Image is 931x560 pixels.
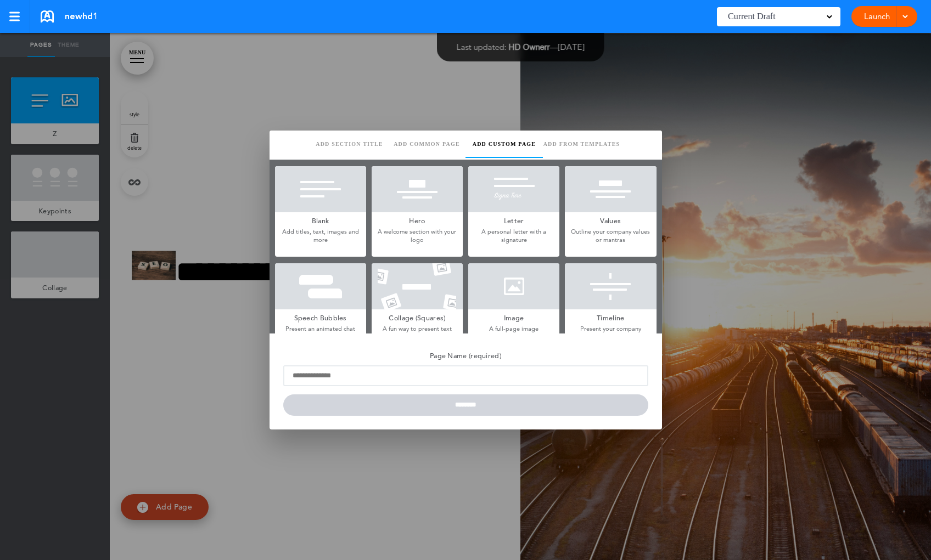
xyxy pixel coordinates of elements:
p: Add titles, text, images and more [275,228,366,245]
h5: Timeline [565,309,656,325]
a: Add common page [388,131,466,158]
a: Add section title [311,131,388,158]
p: A personal letter with a signature [468,228,559,245]
a: Add from templates [543,131,620,158]
h5: Hero [372,212,463,228]
p: Present an animated chat conversation [275,325,366,342]
h5: Letter [468,212,559,228]
p: A full-page image [468,325,559,333]
h5: Blank [275,212,366,228]
h5: Values [565,212,656,228]
p: Outline your company values or mantras [565,228,656,245]
h5: Collage (Squares) [372,309,463,325]
h5: Speech Bubbles [275,309,366,325]
h5: Page Name (required) [283,347,648,363]
input: Page Name (required) [283,365,648,386]
p: Present your company history [565,325,656,342]
h5: Image [468,309,559,325]
a: Add custom page [466,131,543,158]
p: A fun way to present text and photos [372,325,463,342]
p: A welcome section with your logo [372,228,463,245]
